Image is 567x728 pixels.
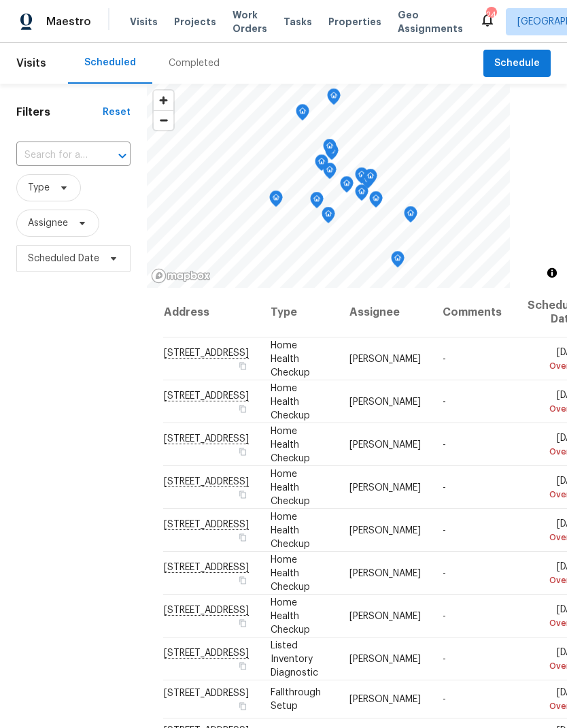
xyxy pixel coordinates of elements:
h1: Filters [16,105,103,119]
span: Visits [16,48,46,78]
button: Copy Address [237,616,249,629]
span: Scheduled Date [28,252,99,265]
button: Copy Address [237,531,249,543]
span: Assignee [28,216,68,230]
div: Map marker [340,176,354,197]
span: Type [28,181,50,195]
span: Zoom out [154,111,173,130]
button: Copy Address [237,659,249,672]
span: - [443,525,446,535]
span: [PERSON_NAME] [349,654,421,663]
a: Mapbox homepage [151,268,211,284]
button: Copy Address [237,359,249,371]
span: [PERSON_NAME] [349,440,421,449]
span: - [443,611,446,621]
span: Home Health Checkup [271,512,310,548]
th: Address [163,288,260,337]
span: Properties [328,15,381,29]
span: [PERSON_NAME] [349,397,421,406]
span: Toggle attribution [548,265,556,280]
span: Maestro [46,15,91,29]
span: Projects [174,15,216,29]
span: Home Health Checkup [271,597,310,634]
span: Home Health Checkup [271,555,310,591]
button: Copy Address [237,402,249,414]
button: Schedule [483,50,551,78]
span: Fallthrough Setup [271,688,321,711]
button: Copy Address [237,445,249,457]
button: Zoom in [154,90,173,110]
span: Schedule [494,55,540,72]
span: Home Health Checkup [271,383,310,420]
span: - [443,482,446,492]
span: - [443,654,446,663]
div: Map marker [296,104,309,125]
div: Map marker [391,251,405,272]
span: Visits [130,15,158,29]
button: Copy Address [237,488,249,500]
span: Work Orders [233,8,267,35]
div: Completed [169,56,220,70]
input: Search for an address... [16,145,92,166]
div: Map marker [369,191,383,212]
div: Map marker [323,163,337,184]
div: Reset [103,105,131,119]
div: Map marker [327,88,341,110]
div: 24 [486,8,496,22]
span: - [443,695,446,704]
span: [PERSON_NAME] [349,695,421,704]
th: Type [260,288,339,337]
span: [PERSON_NAME] [349,611,421,621]
span: Listed Inventory Diagnostic [271,640,318,677]
span: [STREET_ADDRESS] [164,689,249,698]
span: - [443,397,446,406]
span: [PERSON_NAME] [349,525,421,535]
span: [PERSON_NAME] [349,354,421,363]
span: Home Health Checkup [271,469,310,506]
button: Zoom out [154,110,173,130]
div: Map marker [322,207,335,228]
span: - [443,354,446,363]
button: Open [113,146,132,165]
button: Copy Address [237,700,249,712]
span: Tasks [283,17,312,27]
span: Home Health Checkup [271,426,310,463]
span: Geo Assignments [398,8,463,35]
span: [PERSON_NAME] [349,482,421,492]
canvas: Map [147,84,510,288]
div: Map marker [323,139,337,160]
div: Map marker [315,154,328,176]
div: Map marker [364,169,377,190]
th: Comments [432,288,517,337]
span: [PERSON_NAME] [349,568,421,578]
th: Assignee [339,288,432,337]
div: Map marker [404,206,417,227]
div: Map marker [355,184,368,205]
div: Map marker [361,172,375,193]
span: - [443,440,446,449]
div: Map marker [269,191,283,212]
button: Copy Address [237,574,249,586]
div: Map marker [355,167,368,188]
span: Home Health Checkup [271,340,310,377]
div: Scheduled [84,56,136,69]
div: Map marker [310,192,324,213]
button: Toggle attribution [544,265,560,281]
span: - [443,568,446,578]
